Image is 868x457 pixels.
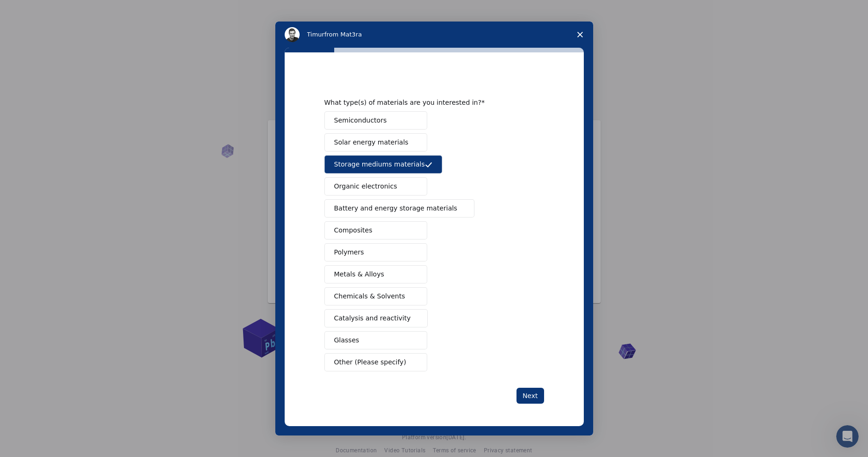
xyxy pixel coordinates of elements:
div: What type(s) of materials are you interested in? [324,98,530,107]
button: Semiconductors [324,111,427,130]
span: Semiconductors [334,116,387,125]
span: Polymers [334,247,364,257]
span: Other (Please specify) [334,357,406,367]
button: Polymers [324,243,427,261]
span: Support [19,7,52,15]
button: Solar energy materials [324,133,427,152]
span: Solar energy materials [334,138,409,147]
button: Glasses [324,331,427,349]
button: Battery and energy storage materials [324,199,475,218]
button: Storage mediums materials [324,155,442,174]
button: Composites [324,221,427,239]
button: Organic electronics [324,177,427,196]
span: Organic electronics [334,181,397,191]
button: Chemicals & Solvents [324,287,427,305]
button: Next [516,388,544,404]
img: Profile image for Timur [285,27,300,42]
button: Metals & Alloys [324,265,427,283]
span: Battery and energy storage materials [334,203,458,213]
span: Metals & Alloys [334,269,384,279]
span: Close survey [567,22,593,48]
span: Storage mediums materials [334,160,425,169]
span: Catalysis and reactivity [334,313,411,323]
span: Chemicals & Solvents [334,291,405,301]
span: from Mat3ra [324,31,362,38]
span: Glasses [334,335,359,345]
span: Timur [307,31,324,38]
button: Other (Please specify) [324,353,427,371]
button: Catalysis and reactivity [324,309,428,327]
span: Composites [334,225,373,235]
